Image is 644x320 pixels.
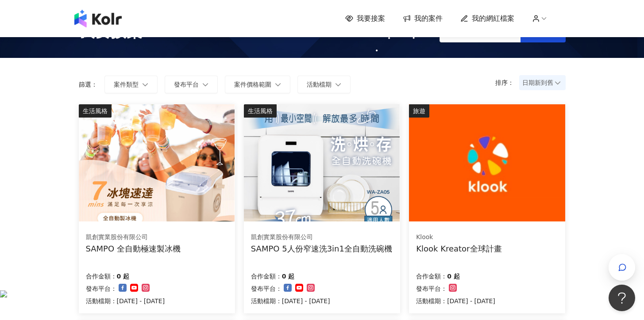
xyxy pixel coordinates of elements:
[460,14,514,23] a: 我的網紅檔案
[79,81,97,88] p: 篩選：
[117,271,130,282] p: 0 起
[79,104,235,221] img: SAMPO 全自動極速製冰機
[472,14,514,23] span: 我的網紅檔案
[297,76,351,93] button: 活動檔期
[165,76,218,93] button: 發布平台
[357,14,385,23] span: 我要接案
[86,233,181,242] div: 凱創實業股份有限公司
[345,14,385,23] a: 我要接案
[403,14,443,23] a: 我的案件
[104,76,158,93] button: 案件類型
[251,283,282,294] p: 發布平台：
[307,81,332,88] span: 活動檔期
[225,76,290,93] button: 案件價格範圍
[495,79,519,86] p: 排序：
[114,81,139,88] span: 案件類型
[86,296,165,306] p: 活動檔期：[DATE] - [DATE]
[251,233,392,242] div: 凱創實業股份有限公司
[447,271,460,282] p: 0 起
[416,233,501,242] div: Klook
[86,271,117,282] p: 合作金額：
[86,283,117,294] p: 發布平台：
[409,104,565,221] img: Klook Kreator全球計畫
[234,81,271,88] span: 案件價格範圍
[174,81,199,88] span: 發布平台
[282,271,295,282] p: 0 起
[414,14,443,23] span: 我的案件
[251,271,282,282] p: 合作金額：
[522,76,563,89] span: 日期新到舊
[409,104,429,118] div: 旅遊
[609,285,635,311] iframe: Help Scout Beacon - Open
[79,104,112,118] div: 生活風格
[244,104,400,221] img: SAMPO 5人份窄速洗3in1全自動洗碗機
[416,283,447,294] p: 發布平台：
[86,243,181,254] div: SAMPO 全自動極速製冰機
[251,243,392,254] div: SAMPO 5人份窄速洗3in1全自動洗碗機
[416,296,495,306] p: 活動檔期：[DATE] - [DATE]
[416,243,501,254] div: Klook Kreator全球計畫
[416,271,447,282] p: 合作金額：
[244,104,277,118] div: 生活風格
[251,296,330,306] p: 活動檔期：[DATE] - [DATE]
[74,10,122,27] img: logo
